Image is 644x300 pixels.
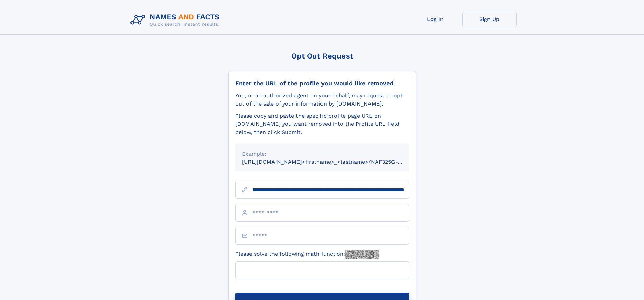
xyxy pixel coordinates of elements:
[408,11,462,27] a: Log In
[242,159,422,165] small: [URL][DOMAIN_NAME]<firstname>_<lastname>/NAF325G-xxxxxxxx
[462,11,517,27] a: Sign Up
[228,52,416,60] div: Opt Out Request
[235,250,379,259] label: Please solve the following math function:
[235,112,409,136] div: Please copy and paste the specific profile page URL on [DOMAIN_NAME] you want removed into the Pr...
[242,150,402,158] div: Example:
[235,79,409,87] div: Enter the URL of the profile you would like removed
[235,92,409,108] div: You, or an authorized agent on your behalf, may request to opt-out of the sale of your informatio...
[128,11,225,29] img: Logo Names and Facts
